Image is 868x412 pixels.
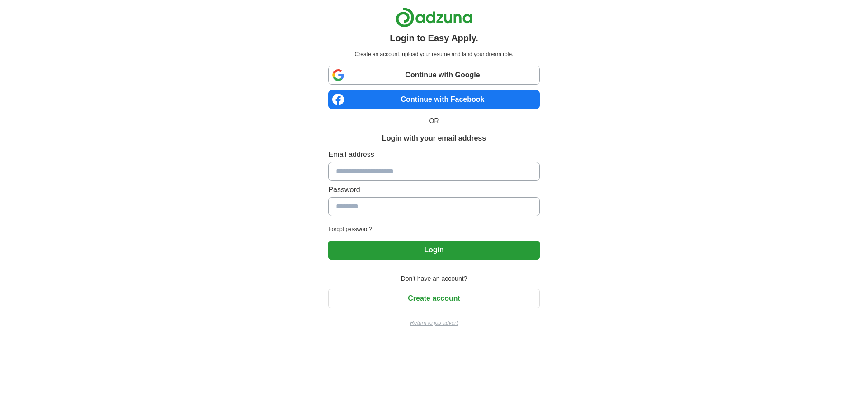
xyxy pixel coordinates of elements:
[328,149,539,160] label: Email address
[328,319,539,327] a: Return to job advert
[390,31,478,45] h1: Login to Easy Apply.
[328,241,539,260] button: Login
[328,294,539,302] a: Create account
[396,274,473,284] span: Don't have an account?
[328,225,539,233] a: Forgot password?
[330,50,538,58] p: Create an account, upload your resume and land your dream role.
[396,7,472,28] img: Adzuna logo
[424,116,444,126] span: OR
[328,66,539,85] a: Continue with Google
[328,90,539,109] a: Continue with Facebook
[328,185,539,195] label: Password
[328,289,539,308] button: Create account
[382,133,486,144] h1: Login with your email address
